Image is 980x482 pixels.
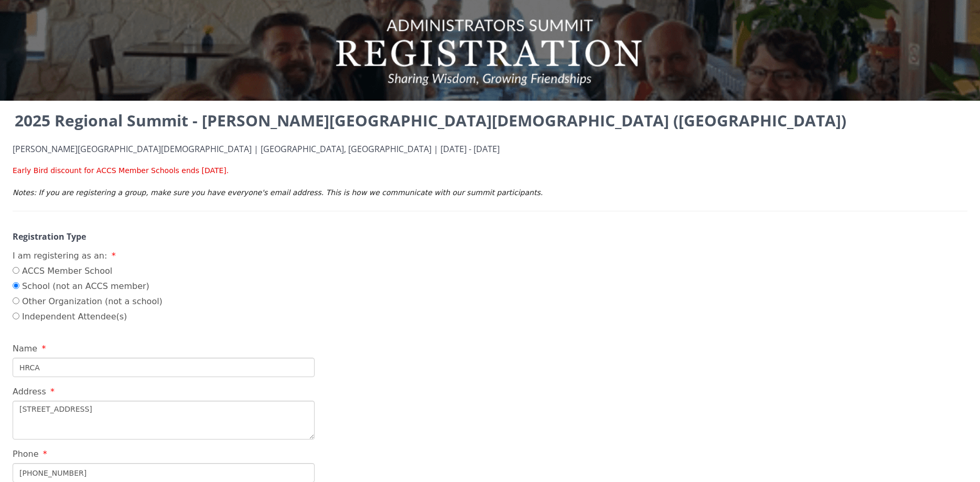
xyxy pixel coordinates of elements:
[13,449,39,459] span: Phone
[13,297,19,304] input: Other Organization (not a school)
[13,267,19,274] input: ACCS Member School
[13,265,163,277] label: ACCS Member School
[13,280,163,293] label: School (not an ACCS member)
[13,145,967,154] h4: [PERSON_NAME][GEOGRAPHIC_DATA][DEMOGRAPHIC_DATA] | [GEOGRAPHIC_DATA], [GEOGRAPHIC_DATA] | [DATE] ...
[13,166,229,175] span: Early Bird discount for ACCS Member Schools ends [DATE].
[13,251,107,261] span: I am registering as an:
[13,313,19,319] input: Independent Attendee(s)
[13,188,543,197] em: Notes: If you are registering a group, make sure you have everyone's email address. This is how w...
[13,231,86,242] strong: Registration Type
[13,109,967,132] h2: 2025 Regional Summit - [PERSON_NAME][GEOGRAPHIC_DATA][DEMOGRAPHIC_DATA] ([GEOGRAPHIC_DATA])
[13,387,46,397] span: Address
[13,295,163,308] label: Other Organization (not a school)
[13,282,19,289] input: School (not an ACCS member)
[13,344,37,354] span: Name
[13,358,315,377] input: School/homeschool/business
[13,310,163,323] label: Independent Attendee(s)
